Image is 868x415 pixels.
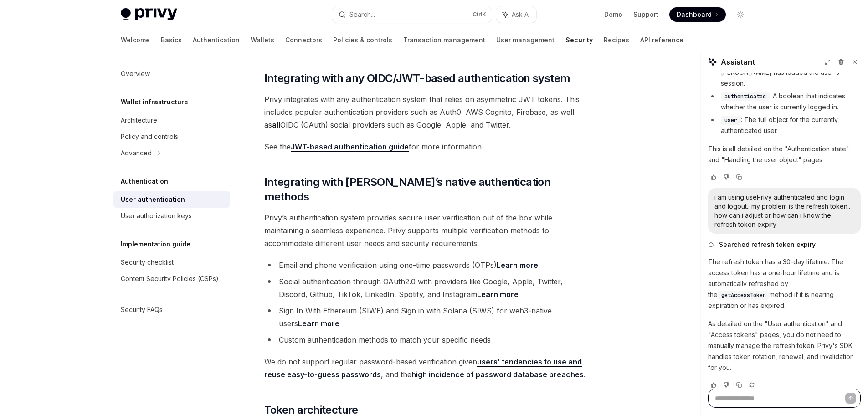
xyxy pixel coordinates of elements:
a: JWT-based authentication guide [291,142,409,152]
li: Custom authentication methods to match your specific needs [264,333,593,346]
a: Basics [161,29,182,51]
h5: Implementation guide [121,239,190,250]
a: Learn more [298,319,339,328]
a: Security FAQs [113,302,230,318]
a: Security checklist [113,254,230,271]
div: Overview [121,68,150,79]
li: Social authentication through OAuth2.0 with providers like Google, Apple, Twitter, Discord, Githu... [264,275,593,301]
div: i am using usePrivy authenticated and login and logout.. my problem is the refresh token.. how ca... [714,193,854,229]
span: Ask AI [512,10,530,19]
p: As detailed on the "User authentication" and "Access tokens" pages, you do not need to manually m... [708,318,861,373]
a: Wallets [251,29,274,51]
a: User authentication [113,191,230,208]
div: User authentication [121,194,185,205]
div: User authorization keys [121,210,192,221]
a: high incidence of password database breaches [411,370,584,379]
div: Search... [349,9,375,20]
a: Demo [604,10,622,19]
a: Dashboard [669,7,726,22]
span: We do not support regular password-based verification given , and the . [264,355,593,381]
span: Integrating with any OIDC/JWT-based authentication system [264,71,570,86]
p: The refresh token has a 30-day lifetime. The access token has a one-hour lifetime and is automati... [708,256,861,311]
button: Send message [845,393,856,404]
li: Email and phone verification using one-time passwords (OTPs) [264,259,593,272]
a: Transaction management [403,29,485,51]
button: Searched refresh token expiry [708,240,861,249]
div: Security FAQs [121,304,163,315]
div: Security checklist [121,257,174,268]
span: Privy’s authentication system provides secure user verification out of the box while maintaining ... [264,211,593,250]
a: Learn more [497,261,538,270]
span: Assistant [721,56,755,67]
a: User authorization keys [113,208,230,224]
h5: Authentication [121,176,168,187]
a: Welcome [121,29,150,51]
h5: Wallet infrastructure [121,97,188,108]
span: Ctrl K [473,11,486,18]
span: authenticated [724,93,766,100]
a: Policy and controls [113,128,230,145]
a: Policies & controls [333,29,392,51]
span: Integrating with [PERSON_NAME]’s native authentication methods [264,175,593,204]
button: Toggle dark mode [733,7,748,22]
li: : The full object for the currently authenticated user. [708,114,861,136]
button: Search...CtrlK [332,6,492,23]
div: Advanced [121,148,152,159]
a: Content Security Policies (CSPs) [113,271,230,287]
a: Learn more [477,290,519,299]
div: Policy and controls [121,131,178,142]
div: Content Security Policies (CSPs) [121,273,219,284]
a: Security [565,29,593,51]
button: Ask AI [496,6,536,23]
strong: all [272,120,280,129]
span: Privy integrates with any authentication system that relies on asymmetric JWT tokens. This includ... [264,93,593,131]
a: Recipes [604,29,629,51]
a: Overview [113,66,230,82]
a: Architecture [113,112,230,128]
li: Sign In With Ethereum (SIWE) and Sign in with Solana (SIWS) for web3-native users [264,304,593,330]
li: : A boolean that indicates whether the user is currently logged in. [708,91,861,113]
p: This is all detailed on the "Authentication state" and "Handling the user object" pages. [708,143,861,165]
span: See the for more information. [264,140,593,153]
a: API reference [640,29,683,51]
a: Authentication [193,29,240,51]
span: Dashboard [677,10,712,19]
span: user [724,117,737,124]
span: Searched refresh token expiry [719,240,816,249]
a: Support [633,10,658,19]
a: Connectors [285,29,322,51]
div: Architecture [121,115,157,126]
a: User management [496,29,555,51]
img: light logo [121,8,177,21]
span: getAccessToken [721,292,766,299]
